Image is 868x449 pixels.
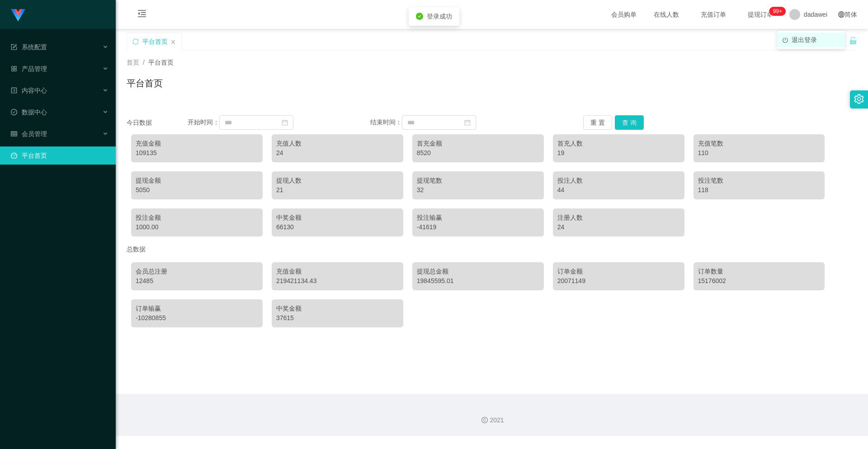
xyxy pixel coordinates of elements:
span: 产品管理 [11,65,47,72]
span: 退出登录 [792,36,817,43]
div: 12485 [136,276,258,286]
div: 1000.00 [136,222,258,232]
span: 提现订单 [743,11,778,18]
i: 图标: poweroff [783,38,788,43]
i: 图标: menu-fold [127,0,157,29]
button: 查 询 [615,115,644,130]
div: 充值金额 [136,139,258,148]
div: 充值人数 [276,139,399,148]
i: 图标: close [170,39,176,45]
i: 图标: profile [11,87,17,94]
div: 44 [557,185,680,195]
i: 图标: unlock [849,37,857,45]
i: 图标: global [838,11,844,18]
i: 图标: setting [854,94,864,104]
div: 15176002 [698,276,821,286]
button: 重 置 [583,115,612,130]
div: 总数据 [127,241,857,258]
div: -41619 [417,222,539,232]
div: 提现笔数 [417,176,539,185]
span: 系统配置 [11,43,47,51]
div: 订单输赢 [136,304,258,313]
div: 219421134.43 [276,276,399,286]
i: 图标: check-circle-o [11,109,17,115]
div: 37615 [276,313,399,323]
div: 109135 [136,148,258,158]
div: 118 [698,185,821,195]
div: 8520 [417,148,539,158]
span: 充值订单 [696,11,731,18]
a: 图标: dashboard平台首页 [11,147,108,165]
div: 首充人数 [557,139,680,148]
div: 中奖金额 [276,213,399,222]
div: 20071149 [557,276,680,286]
i: icon: check-circle [416,13,423,20]
span: 数据中心 [11,109,47,116]
img: logo.9652507e.png [11,9,25,22]
div: 首充金额 [417,139,539,148]
div: 注册人数 [557,213,680,222]
span: 首页 [127,59,139,66]
span: / [143,59,145,66]
div: 19 [557,148,680,158]
span: 登录成功 [427,13,452,20]
span: 平台首页 [148,59,174,66]
i: 图标: form [11,44,17,50]
div: 19845595.01 [417,276,539,286]
div: 提现金额 [136,176,258,185]
i: 图标: table [11,131,17,137]
div: 会员总注册 [136,267,258,276]
div: 充值金额 [276,267,399,276]
span: 结束时间： [370,118,402,126]
span: 内容中心 [11,87,47,94]
i: 图标: copyright [481,417,488,423]
h1: 平台首页 [127,76,163,90]
div: 2021 [123,416,861,425]
span: 在线人数 [649,11,684,18]
div: 订单数量 [698,267,821,276]
div: 24 [557,222,680,232]
i: 图标: appstore-o [11,66,17,72]
i: 图标: calendar [464,119,471,126]
div: 中奖金额 [276,304,399,313]
div: 提现总金额 [417,267,539,276]
sup: 1217 [769,7,786,16]
i: 图标: calendar [282,119,288,126]
div: 投注输赢 [417,213,539,222]
div: 平台首页 [142,33,168,50]
div: 投注笔数 [698,176,821,185]
div: 提现人数 [276,176,399,185]
div: 66130 [276,222,399,232]
div: 投注人数 [557,176,680,185]
div: 今日数据 [127,118,188,128]
div: 投注金额 [136,213,258,222]
span: 开始时间： [188,118,219,126]
div: 充值笔数 [698,139,821,148]
div: 5050 [136,185,258,195]
div: 32 [417,185,539,195]
div: 24 [276,148,399,158]
div: 订单金额 [557,267,680,276]
div: -10280855 [136,313,258,323]
div: 110 [698,148,821,158]
i: 图标: sync [132,38,139,45]
div: 21 [276,185,399,195]
span: 会员管理 [11,130,47,137]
